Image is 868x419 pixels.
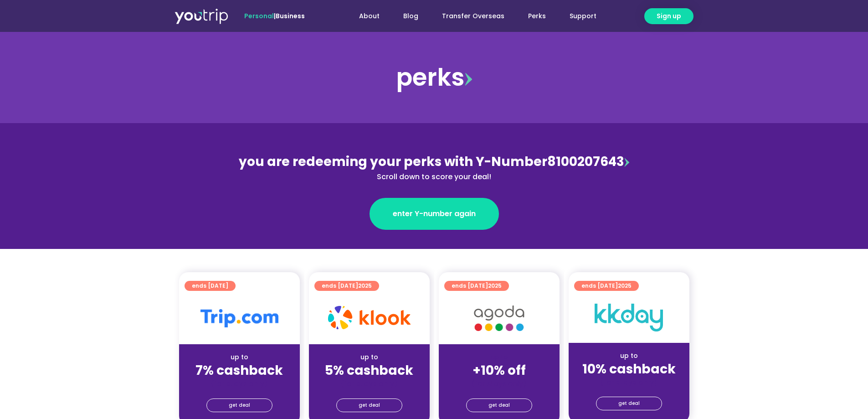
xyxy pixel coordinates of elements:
span: ends [DATE] [322,281,372,291]
span: get deal [359,399,380,412]
div: (for stays only) [446,379,552,388]
a: get deal [206,398,272,412]
div: (for stays only) [186,379,293,388]
span: enter Y-number again [393,208,476,219]
a: Perks [516,8,558,25]
div: (for stays only) [576,378,682,387]
strong: +10% off [473,362,526,379]
strong: 7% cashback [195,362,283,379]
a: Sign up [644,8,693,24]
a: Support [558,8,608,25]
span: you are redeeming your perks with Y-Number [239,153,547,171]
span: up to [491,352,508,362]
div: up to [186,352,293,362]
span: ends [DATE] [581,281,632,291]
span: get deal [488,399,510,412]
a: About [347,8,391,25]
span: get deal [229,399,250,412]
a: Business [276,11,305,21]
span: 2025 [618,282,632,290]
span: 2025 [488,282,502,290]
a: ends [DATE] [185,281,236,291]
span: | [244,11,305,21]
div: Scroll down to score your deal! [236,171,632,182]
a: get deal [466,398,532,412]
a: ends [DATE]2025 [574,281,639,291]
span: Personal [244,11,274,21]
a: Blog [391,8,430,25]
a: get deal [336,398,402,412]
span: ends [DATE] [452,281,502,291]
span: 2025 [358,282,372,290]
span: get deal [618,397,640,410]
div: (for stays only) [316,379,422,388]
div: 8100207643 [236,152,632,182]
a: get deal [596,397,662,410]
strong: 10% cashback [582,360,676,378]
div: up to [316,352,422,362]
strong: 5% cashback [325,362,413,379]
span: Sign up [657,11,681,21]
nav: Menu [329,8,608,25]
a: enter Y-number again [370,198,499,230]
div: up to [576,351,682,361]
a: ends [DATE]2025 [444,281,509,291]
a: Transfer Overseas [430,8,516,25]
span: ends [DATE] [192,281,228,291]
a: ends [DATE]2025 [314,281,379,291]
